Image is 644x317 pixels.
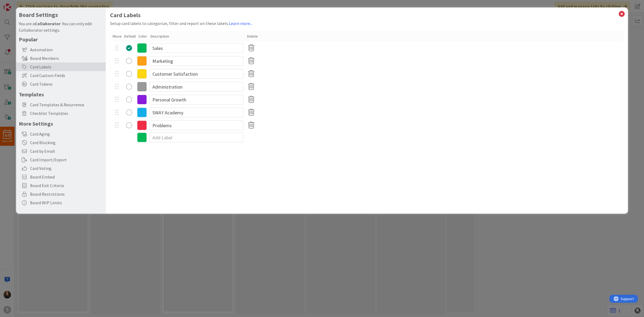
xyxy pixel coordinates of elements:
h5: More Settings [19,120,103,127]
h5: Popular [19,36,103,43]
h1: Card Labels [110,12,624,19]
div: You are a . You can only edit Collaborator settings. [19,20,103,33]
div: Card Aging [16,130,106,138]
div: Card Import/Export [16,155,106,164]
span: Checklist Templates [30,110,103,116]
div: Color [138,34,148,39]
div: Board WIP Limits [16,198,106,207]
span: Card Custom Fields [30,72,103,79]
span: Board Exit Criteria [30,182,103,189]
b: Collaborator [35,21,60,26]
div: Automation [16,45,106,54]
input: Edit Label [149,121,243,130]
input: Edit Label [149,95,243,104]
input: Edit Label [149,43,243,53]
input: Edit Label [149,56,243,66]
span: Board Restrictions [30,191,103,197]
span: Support [11,1,24,7]
span: Card Tokens [30,81,103,87]
div: Move [113,34,122,39]
span: Board Embed [30,174,103,180]
div: Board Members [16,54,106,63]
input: Add Label [149,133,243,142]
input: Edit Label [149,69,243,79]
h4: Board Settings [19,12,103,18]
span: Card by Email [30,148,103,154]
div: Description [151,34,244,39]
input: Edit Label [149,108,243,117]
div: Delete [247,34,258,39]
div: Default [124,34,136,39]
span: Card Templates & Recurrence [30,101,103,108]
div: Card Labels [16,63,106,71]
div: Setup card labels to categorize, filter and report on these labels. [110,20,624,27]
h5: Templates [19,91,103,98]
div: Card Blocking [16,138,106,147]
span: Card Voting [30,165,103,172]
a: Learn more... [229,21,253,26]
input: Edit Label [149,82,243,92]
